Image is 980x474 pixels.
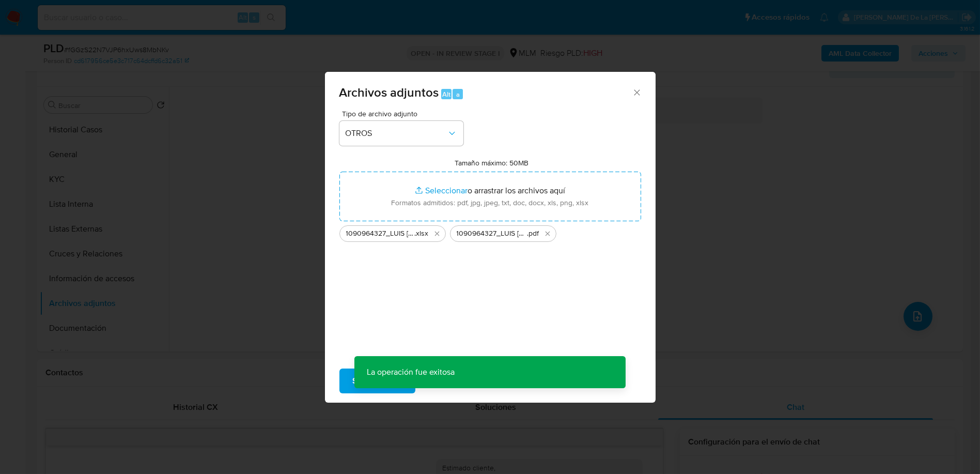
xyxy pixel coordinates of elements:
span: a [456,89,460,99]
span: 1090964327_LUIS [PERSON_NAME] FLORES_SEP2025 [457,228,527,239]
button: Eliminar 1090964327_LUIS ENRIQUE CABRERA FLORES_SEP2025 .pdf [541,227,554,240]
button: Subir archivo [339,369,415,393]
button: Cerrar [632,87,641,97]
span: 1090964327_LUIS [PERSON_NAME] FLORES_SEP2025_AT [346,228,415,239]
button: OTROS [339,121,463,146]
span: Alt [442,89,450,99]
span: .xlsx [415,228,429,239]
span: Tipo de archivo adjunto [342,110,466,117]
span: OTROS [346,128,447,139]
label: Tamaño máximo: 50MB [455,158,528,167]
span: Archivos adjuntos [339,83,439,101]
p: La operación fue exitosa [354,356,467,388]
button: Eliminar 1090964327_LUIS ENRIQUE CABRERA FLORES_SEP2025_AT.xlsx [431,227,443,240]
ul: Archivos seleccionados [339,221,641,242]
span: .pdf [527,228,539,239]
span: Subir archivo [353,370,402,392]
span: Cancelar [433,370,466,392]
